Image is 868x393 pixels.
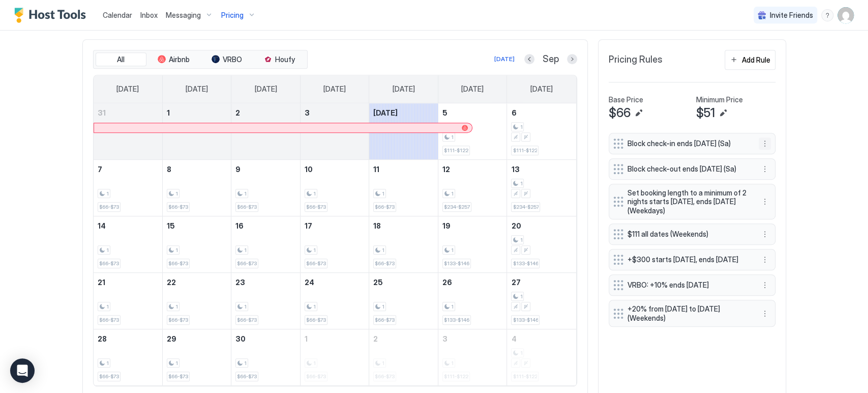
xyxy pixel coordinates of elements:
[167,221,175,230] span: 15
[235,165,241,174] span: 9
[373,334,378,343] span: 2
[168,373,188,380] span: $66-$73
[175,360,178,367] span: 1
[94,329,162,348] a: September 28, 2025
[162,103,231,160] td: September 1, 2025
[231,216,300,235] a: September 16, 2025
[231,216,301,272] td: September 16, 2025
[244,75,287,103] a: Tuesday
[513,204,538,210] span: $234-$257
[305,165,313,174] span: 10
[301,160,369,179] a: September 10, 2025
[520,237,522,243] span: 1
[520,124,522,130] span: 1
[300,216,369,272] td: September 17, 2025
[742,54,770,65] div: Add Rule
[305,221,312,230] span: 17
[175,247,178,254] span: 1
[94,273,162,292] a: September 21, 2025
[759,279,771,291] button: More options
[543,53,559,65] span: Sep
[759,228,771,240] button: More options
[323,85,346,94] span: [DATE]
[759,279,771,291] div: menu
[306,204,326,210] span: $66-$73
[106,360,109,367] span: 1
[162,216,231,272] td: September 15, 2025
[369,273,438,292] a: September 25, 2025
[94,103,162,122] a: August 31, 2025
[231,273,300,292] a: September 23, 2025
[167,165,171,174] span: 8
[231,160,300,179] a: September 9, 2025
[99,204,119,210] span: $66-$73
[696,105,715,121] span: $51
[696,95,743,104] span: Minimum Price
[166,11,201,20] span: Messaging
[167,108,170,117] span: 1
[369,103,438,160] td: September 4, 2025
[369,329,438,385] td: October 2, 2025
[609,54,663,66] span: Pricing Rules
[106,190,109,197] span: 1
[507,273,576,292] a: September 27, 2025
[162,329,231,385] td: September 29, 2025
[717,107,729,119] button: Edit
[627,188,749,215] span: Set booking length to a minimum of 2 nights starts [DATE], ends [DATE] (Weekdays)
[231,103,301,160] td: September 2, 2025
[117,55,125,64] span: All
[221,11,244,20] span: Pricing
[442,108,447,117] span: 5
[442,334,447,343] span: 3
[235,108,240,117] span: 2
[759,254,771,266] button: More options
[313,190,316,197] span: 1
[444,260,469,267] span: $133-$146
[511,108,516,117] span: 6
[513,260,538,267] span: $133-$146
[186,85,208,94] span: [DATE]
[520,75,563,103] a: Saturday
[451,75,494,103] a: Friday
[168,317,188,323] span: $66-$73
[98,165,102,174] span: 7
[369,216,438,272] td: September 18, 2025
[98,108,106,117] span: 31
[237,317,257,323] span: $66-$73
[382,303,384,310] span: 1
[759,195,771,208] button: More options
[305,278,314,287] span: 24
[94,216,163,272] td: September 14, 2025
[244,247,247,254] span: 1
[627,164,749,174] span: Block check-out ends [DATE] (Sa)
[438,216,507,235] a: September 19, 2025
[231,329,300,348] a: September 30, 2025
[313,247,316,254] span: 1
[313,75,356,103] a: Wednesday
[106,303,109,310] span: 1
[163,273,231,292] a: September 22, 2025
[451,303,454,310] span: 1
[382,75,425,103] a: Thursday
[442,165,450,174] span: 12
[98,334,107,343] span: 28
[301,273,369,292] a: September 24, 2025
[438,329,507,348] a: October 3, 2025
[254,52,305,67] button: Houfy
[306,260,326,267] span: $66-$73
[300,103,369,160] td: September 3, 2025
[438,216,507,272] td: September 19, 2025
[175,190,178,197] span: 1
[163,216,231,235] a: September 15, 2025
[94,216,162,235] a: September 14, 2025
[375,317,395,323] span: $66-$73
[231,329,301,385] td: September 30, 2025
[369,160,438,179] a: September 11, 2025
[162,272,231,329] td: September 22, 2025
[94,160,162,179] a: September 7, 2025
[306,317,326,323] span: $66-$73
[369,103,438,122] a: September 4, 2025
[254,85,277,94] span: [DATE]
[140,10,158,20] a: Inbox
[393,85,415,94] span: [DATE]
